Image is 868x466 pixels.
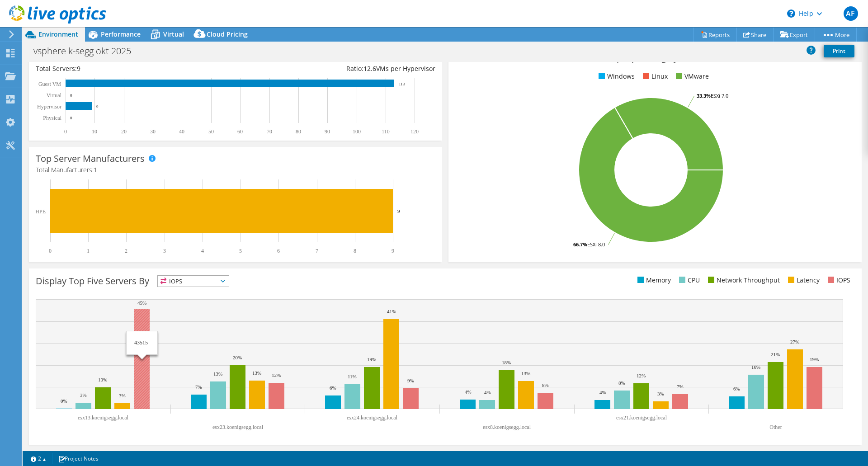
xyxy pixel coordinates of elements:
text: 0% [61,398,67,404]
text: 5 [239,248,242,254]
text: 100 [353,128,361,135]
a: 2 [24,453,52,464]
text: 3% [657,391,664,396]
span: 9 [77,64,80,73]
text: 4% [484,390,491,395]
text: 10% [98,377,107,382]
li: VMware [674,71,709,81]
text: 27% [790,339,799,344]
text: 4% [465,389,472,395]
text: 8% [618,380,625,386]
text: 0 [49,248,52,254]
text: 0 [70,93,72,98]
span: 1 [94,165,97,174]
a: Project Notes [52,453,105,464]
text: 7 [316,248,318,254]
text: 9 [392,248,394,254]
text: 45% [137,300,146,306]
text: 7% [677,384,684,389]
h3: Top Operating Systems [455,52,855,62]
tspan: ESXi 8.0 [587,241,605,248]
text: 13% [252,370,261,376]
text: HPE [35,208,46,215]
span: AF [844,6,858,21]
text: 0 [70,116,72,120]
h1: vsphere k-segg okt 2025 [29,46,145,56]
text: 60 [237,128,243,135]
text: 13% [213,371,222,377]
h3: Server Roles [36,52,87,62]
svg: \n [787,9,795,18]
text: 20 [121,128,127,135]
text: 11% [348,374,357,379]
text: esx23.koenigsegg.local [212,424,264,430]
text: esx24.koenigsegg.local [347,414,398,421]
text: esx8.koenigsegg.local [483,424,531,430]
tspan: 33.3% [697,92,711,99]
text: 9 [96,104,99,109]
a: Reports [693,28,737,42]
text: Physical [43,115,61,121]
span: Virtual [163,30,184,38]
li: Network Throughput [706,275,780,285]
text: 10 [92,128,97,135]
text: esx21.koenigsegg.local [616,414,667,421]
a: More [815,28,857,42]
span: Cloud Pricing [207,30,248,38]
text: 41% [387,309,396,314]
text: 113 [399,82,405,86]
text: 1 [87,248,90,254]
text: 50 [208,128,214,135]
div: Ratio: VMs per Hypervisor [236,64,435,74]
text: 6 [277,248,280,254]
text: Guest VM [38,81,61,87]
text: 6% [733,386,740,391]
text: 3 [163,248,166,254]
span: Performance [101,30,141,38]
text: 6% [330,385,336,391]
text: 8% [542,382,549,388]
li: CPU [677,275,700,285]
text: Virtual [47,92,62,99]
text: 90 [325,128,330,135]
tspan: ESXi 7.0 [711,92,728,99]
text: 3% [80,392,87,398]
text: esx13.koenigsegg.local [78,414,129,421]
text: 19% [367,357,376,362]
text: 80 [296,128,301,135]
text: 120 [410,128,419,135]
text: 70 [267,128,272,135]
text: 20% [233,355,242,360]
text: 110 [382,128,390,135]
h4: Total Manufacturers: [36,165,435,175]
li: Linux [641,71,668,81]
text: 0 [64,128,67,135]
span: 12.6 [363,64,376,73]
text: 4 [201,248,204,254]
text: 9% [407,378,414,383]
text: 21% [771,352,780,357]
text: 4% [599,390,606,395]
text: 2 [125,248,127,254]
text: 8 [354,248,356,254]
text: Hypervisor [37,104,61,110]
h3: Top Server Manufacturers [36,154,145,164]
text: 13% [521,371,530,376]
text: 3% [119,393,126,398]
li: IOPS [826,275,850,285]
tspan: 66.7% [573,241,587,248]
span: Environment [38,30,78,38]
li: Memory [635,275,671,285]
span: IOPS [158,276,229,287]
text: Other [769,424,782,430]
text: 40 [179,128,184,135]
text: 9 [397,208,400,214]
li: Latency [786,275,820,285]
div: Total Servers: [36,64,236,74]
li: Windows [596,71,635,81]
text: 7% [195,384,202,390]
a: Share [736,28,774,42]
text: 12% [637,373,646,378]
a: Print [824,45,854,57]
text: 30 [150,128,156,135]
